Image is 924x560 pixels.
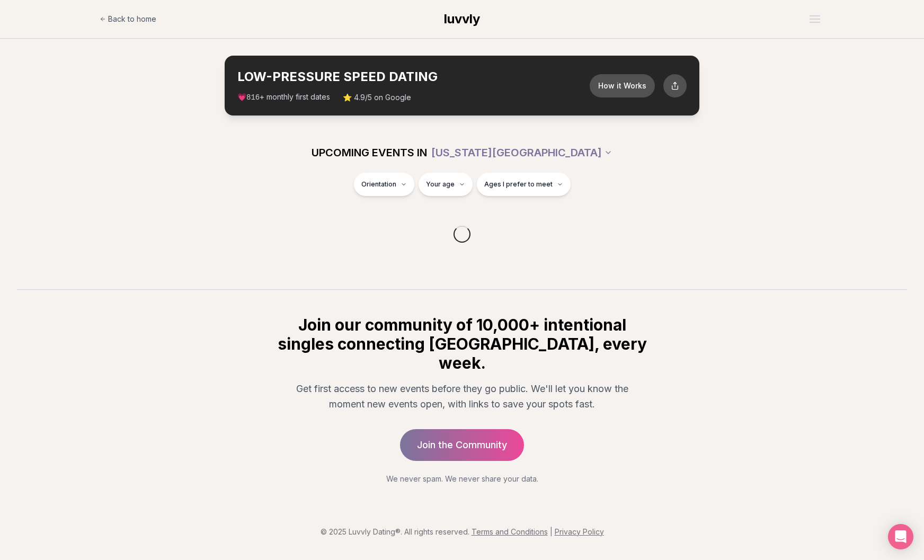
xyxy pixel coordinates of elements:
a: Join the Community [400,429,524,461]
button: Your age [419,173,473,196]
span: Orientation [361,180,396,189]
span: UPCOMING EVENTS IN [312,145,427,160]
a: Back to home [100,8,156,30]
span: Back to home [108,14,156,24]
p: We never spam. We never share your data. [276,474,648,484]
button: [US_STATE][GEOGRAPHIC_DATA] [431,141,612,164]
span: Ages I prefer to meet [484,180,553,189]
button: Ages I prefer to meet [477,173,571,196]
span: Your age [426,180,455,189]
h2: Join our community of 10,000+ intentional singles connecting [GEOGRAPHIC_DATA], every week. [276,315,648,372]
a: Privacy Policy [555,527,604,536]
button: Orientation [354,173,414,196]
span: | [550,527,553,536]
h2: LOW-PRESSURE SPEED DATING [237,68,590,85]
button: Open menu [805,11,824,27]
div: Open Intercom Messenger [888,524,913,549]
span: ⭐ 4.9/5 on Google [343,92,411,103]
span: 816 [246,93,260,102]
p: Get first access to new events before they go public. We'll let you know the moment new events op... [284,381,640,412]
a: Terms and Conditions [472,527,548,536]
button: How it Works [590,74,655,97]
span: 💗 + monthly first dates [237,92,330,103]
p: © 2025 Luvvly Dating®. All rights reserved. [8,527,916,537]
a: luvvly [444,11,480,28]
span: luvvly [444,11,480,26]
